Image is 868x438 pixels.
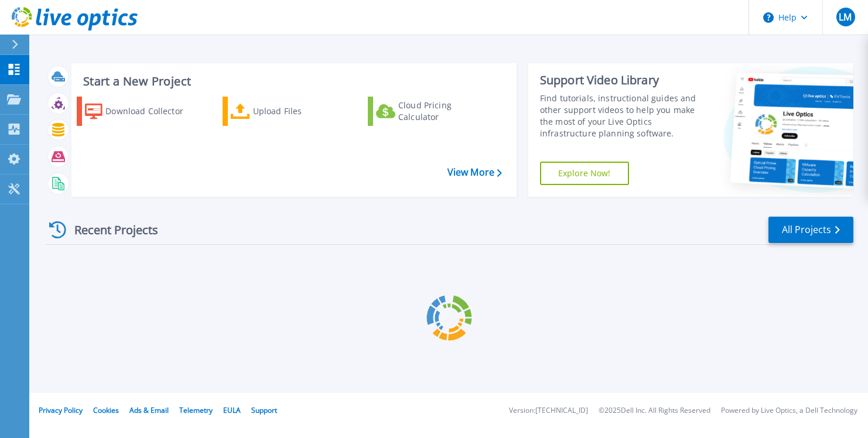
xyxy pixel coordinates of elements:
a: Ads & Email [129,405,169,415]
div: Find tutorials, instructional guides and other support videos to help you make the most of your L... [540,93,703,139]
div: Upload Files [253,100,340,123]
h3: Start a New Project [83,75,501,88]
div: Recent Projects [45,215,174,244]
div: Download Collector [105,100,194,123]
a: Privacy Policy [39,405,83,415]
a: EULA [223,405,241,415]
a: All Projects [768,217,853,243]
a: Support [251,405,277,415]
div: Support Video Library [540,73,703,88]
li: Version: [TECHNICAL_ID] [509,407,588,415]
a: View More [447,167,502,178]
li: © 2025 Dell Inc. All Rights Reserved [599,407,710,415]
a: Cloud Pricing Calculator [368,97,488,126]
div: Cloud Pricing Calculator [398,100,485,123]
li: Powered by Live Optics, a Dell Technology [721,407,857,415]
a: Cookies [93,405,119,415]
span: LM [839,12,852,22]
a: Upload Files [223,97,343,126]
a: Telemetry [179,405,213,415]
a: Download Collector [77,97,197,126]
a: Explore Now! [540,162,629,185]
